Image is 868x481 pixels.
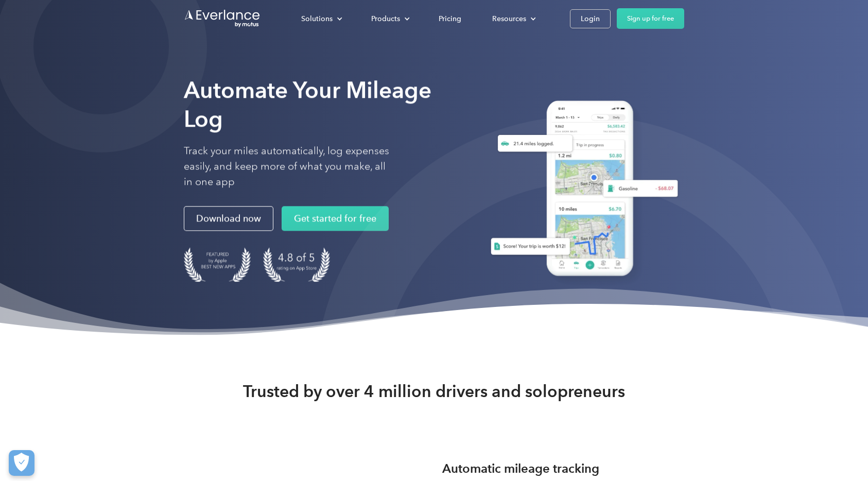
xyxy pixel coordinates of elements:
strong: Trusted by over 4 million drivers and solopreneurs [243,381,625,402]
div: Resources [482,9,544,27]
div: Pricing [439,12,461,25]
div: Resources [492,12,526,25]
a: Get started for free [282,207,389,231]
a: Download now [184,207,273,231]
a: Pricing [428,9,472,27]
div: Products [361,9,418,27]
img: Badge for Featured by Apple Best New Apps [184,248,251,282]
img: Everlance, mileage tracker app, expense tracking app [478,93,684,288]
a: Go to homepage [184,9,261,28]
h3: Automatic mileage tracking [442,459,599,478]
div: Login [581,12,600,25]
img: 4.9 out of 5 stars on the app store [263,248,330,282]
p: Track your miles automatically, log expenses easily, and keep more of what you make, all in one app [184,144,390,190]
strong: Automate Your Mileage Log [184,76,431,132]
a: Login [570,9,611,28]
div: Solutions [291,9,351,27]
div: Solutions [301,12,333,25]
a: Sign up for free [617,8,684,29]
button: Cookies Settings [9,450,34,476]
div: Products [371,12,400,25]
